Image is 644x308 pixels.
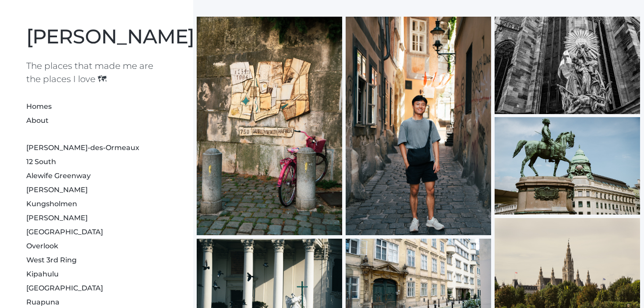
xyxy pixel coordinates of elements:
[26,59,167,86] h1: The places that made me are the places I love 🗺
[26,172,91,180] a: Alewife Greenway
[26,284,103,292] a: [GEOGRAPHIC_DATA]
[26,270,59,278] a: Kipahulu
[26,186,88,194] a: [PERSON_NAME]
[26,214,88,222] a: [PERSON_NAME]
[26,158,56,166] a: 12 South
[26,256,77,264] a: West 3rd Ring
[26,200,77,208] a: Kungsholmen
[26,298,60,306] a: Ruapuna
[26,228,103,236] a: [GEOGRAPHIC_DATA]
[26,102,52,111] a: Homes
[26,143,139,152] a: [PERSON_NAME]-des-Ormeaux
[26,24,194,48] a: [PERSON_NAME]
[26,116,49,125] a: About
[26,242,58,250] a: Overlook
